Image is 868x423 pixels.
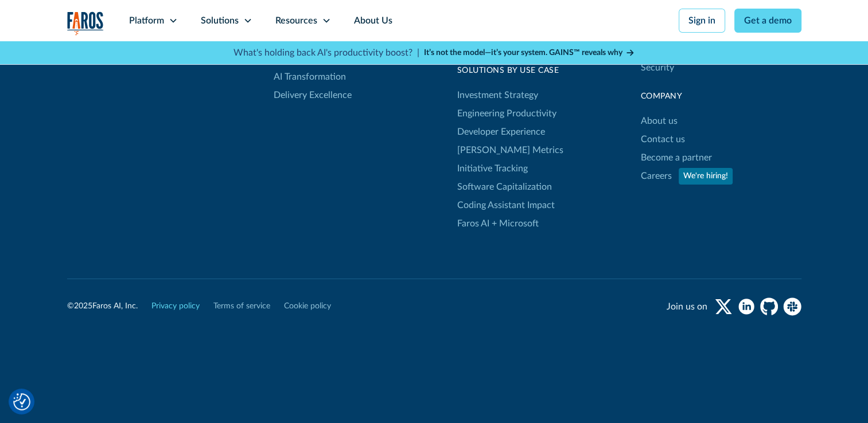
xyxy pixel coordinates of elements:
span: 2025 [74,302,92,310]
a: [PERSON_NAME] Metrics [457,141,563,159]
div: Platform [129,14,164,28]
a: linkedin [737,297,756,316]
a: twitter [714,297,733,316]
a: Engineering Productivity [457,104,556,123]
a: AI Transformation [274,68,346,86]
img: Logo of the analytics and reporting company Faros. [67,11,104,35]
a: Cookie policy [284,300,331,312]
a: Sign in [679,9,725,33]
a: Security [641,58,674,77]
div: Solutions [201,14,239,28]
div: Company [641,91,801,103]
a: Privacy policy [151,300,200,312]
a: home [67,11,104,35]
a: slack community [783,297,801,316]
div: Solutions By Use Case [457,65,563,77]
a: It’s not the model—it’s your system. GAINS™ reveals why [424,47,635,59]
a: github [760,297,779,316]
a: Initiative Tracking [457,159,528,178]
div: Join us on [667,300,707,314]
a: Become a partner [641,148,712,167]
div: We're hiring! [683,170,728,182]
a: Faros AI + Microsoft [457,214,539,233]
a: Investment Strategy [457,86,538,104]
a: Terms of service [213,300,270,312]
a: Developer Experience [457,123,545,141]
p: What's holding back AI's productivity boost? | [233,46,419,60]
a: Delivery Excellence [274,86,352,104]
img: Revisit consent button [13,393,30,410]
a: Software Capitalization [457,178,552,196]
a: Careers [641,167,672,185]
a: About us [641,112,678,130]
button: Cookie Settings [13,393,30,410]
a: Get a demo [734,9,801,33]
div: Resources [275,14,317,28]
a: Contact us [641,130,685,148]
a: Coding Assistant Impact [457,196,555,214]
strong: It’s not the model—it’s your system. GAINS™ reveals why [424,49,622,57]
div: © Faros AI, Inc. [67,300,138,312]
